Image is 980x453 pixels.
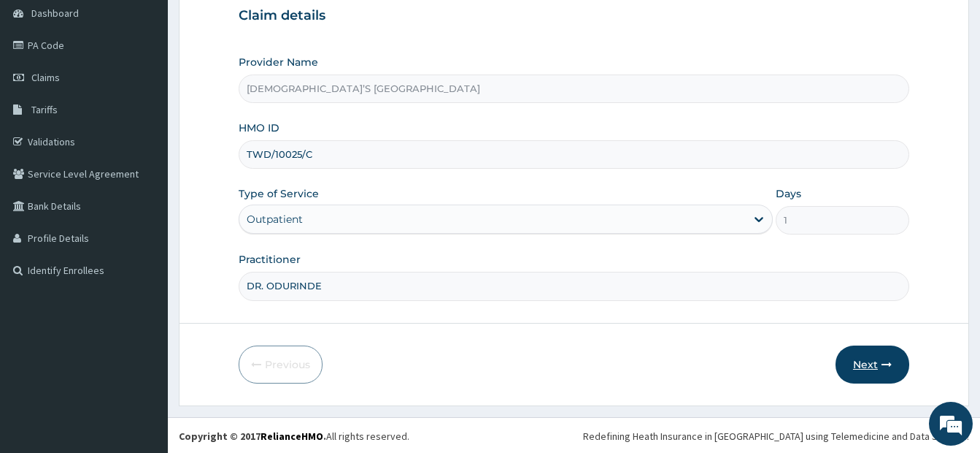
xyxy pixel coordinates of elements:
input: Enter Name [239,272,909,300]
button: Previous [239,346,323,384]
div: Outpatient [247,212,303,226]
div: Minimize live chat window [239,7,274,42]
label: Provider Name [239,55,318,69]
h3: Claim details [239,8,909,24]
button: Next [836,346,909,384]
a: RelianceHMO [261,430,323,443]
span: Dashboard [31,7,79,20]
div: Chat with us now [76,82,245,101]
textarea: Type your message and hit 'Enter' [7,300,278,351]
span: We're online! [85,134,201,282]
label: Type of Service [239,186,319,201]
span: Tariffs [31,103,58,116]
label: Days [776,186,801,201]
label: Practitioner [239,252,301,267]
strong: Copyright © 2017 . [179,430,326,443]
label: HMO ID [239,121,279,135]
img: d_794563401_company_1708531726252_794563401 [27,73,59,110]
div: Redefining Heath Insurance in [GEOGRAPHIC_DATA] using Telemedicine and Data Science! [583,429,969,444]
input: Enter HMO ID [239,140,909,169]
span: Claims [31,71,60,84]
